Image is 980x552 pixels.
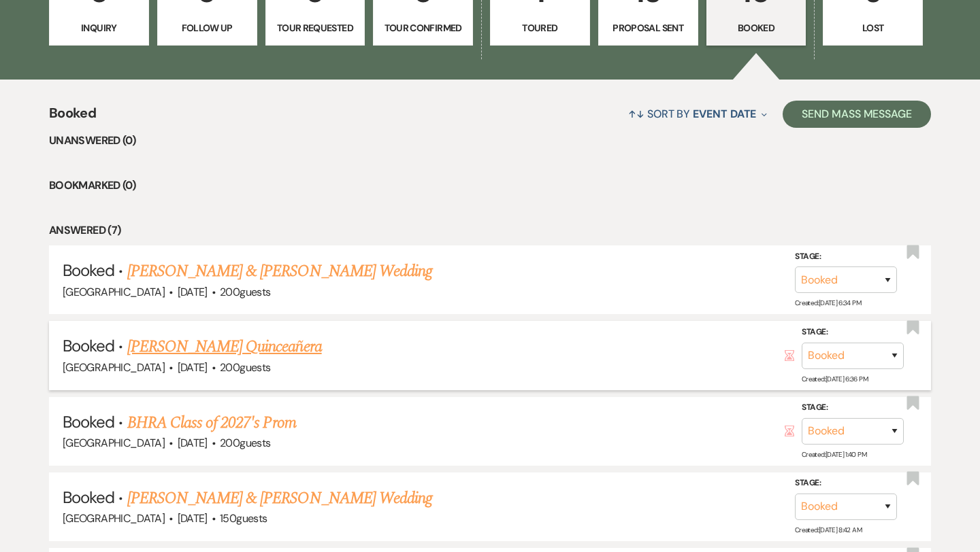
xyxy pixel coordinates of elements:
span: Created: [DATE] 1:40 PM [802,450,866,459]
span: [GEOGRAPHIC_DATA] [63,436,165,450]
span: ↑↓ [628,107,644,121]
span: Booked [49,103,96,132]
span: [GEOGRAPHIC_DATA] [63,511,165,525]
label: Stage: [795,249,897,264]
button: Sort By Event Date [623,96,772,132]
p: Toured [499,20,581,35]
li: Answered (7) [49,222,931,239]
span: Booked [63,487,114,508]
span: [GEOGRAPHIC_DATA] [63,285,165,299]
span: 200 guests [220,285,270,299]
span: Created: [DATE] 8:42 AM [795,525,862,534]
li: Bookmarked (0) [49,177,931,194]
p: Follow Up [166,20,248,35]
label: Stage: [802,400,904,415]
a: [PERSON_NAME] Quinceañera [127,334,322,359]
span: Event Date [693,107,756,121]
span: Created: [DATE] 6:36 PM [802,374,868,383]
span: Booked [63,411,114,432]
span: 150 guests [220,511,267,525]
span: [DATE] [178,285,208,299]
span: 200 guests [220,436,270,450]
p: Inquiry [58,20,140,35]
p: Proposal Sent [607,20,689,35]
span: [DATE] [178,360,208,375]
a: [PERSON_NAME] & [PERSON_NAME] Wedding [127,259,432,283]
span: [DATE] [178,511,208,525]
p: Booked [715,20,798,35]
p: Tour Confirmed [382,20,464,35]
span: Created: [DATE] 6:34 PM [795,298,861,307]
span: [DATE] [178,436,208,450]
span: Booked [63,335,114,356]
a: [PERSON_NAME] & [PERSON_NAME] Wedding [127,486,432,511]
p: Tour Requested [274,20,357,35]
li: Unanswered (0) [49,132,931,150]
a: BHRA Class of 2027's Prom [127,411,296,435]
label: Stage: [795,476,897,491]
span: Booked [63,260,114,281]
span: 200 guests [220,360,270,375]
p: Lost [832,20,914,35]
span: [GEOGRAPHIC_DATA] [63,360,165,375]
label: Stage: [802,325,904,340]
button: Send Mass Message [783,101,931,128]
